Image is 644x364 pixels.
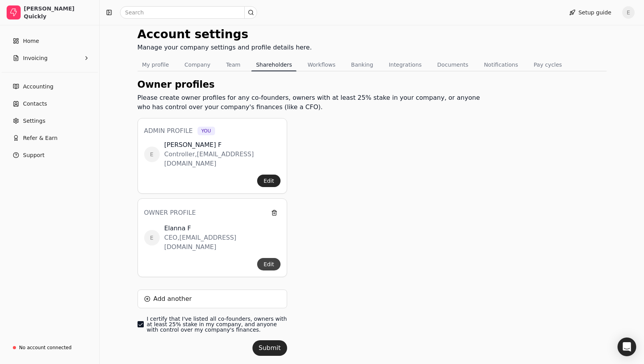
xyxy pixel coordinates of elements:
[138,78,487,92] div: Owner profiles
[201,127,211,134] span: You
[3,130,96,146] button: Refer & Earn
[384,58,426,71] button: Integrations
[257,258,280,270] button: Edit
[23,54,48,62] span: Invoicing
[23,151,44,159] span: Support
[479,58,523,71] button: Notifications
[529,58,567,71] button: Pay cycles
[180,58,215,71] button: Company
[23,37,39,45] span: Home
[23,100,47,108] span: Contacts
[120,6,257,19] input: Search
[432,58,473,71] button: Documents
[563,6,618,19] button: Setup guide
[23,134,58,142] span: Refer & Earn
[138,58,607,71] nav: Tabs
[144,230,160,246] span: E
[144,147,160,162] span: E
[3,96,96,111] a: Contacts
[144,126,215,136] h3: Admin profile
[3,33,96,49] a: Home
[622,6,635,19] button: E
[3,341,96,355] a: No account connected
[257,175,280,187] button: Edit
[252,340,287,356] button: Submit
[138,25,312,43] div: Account settings
[164,233,281,252] div: CEO , [EMAIL_ADDRESS][DOMAIN_NAME]
[346,58,378,71] button: Banking
[164,150,281,168] div: Controller , [EMAIL_ADDRESS][DOMAIN_NAME]
[251,58,296,71] button: Shareholders
[3,79,96,94] a: Accounting
[3,50,96,66] button: Invoicing
[221,58,245,71] button: Team
[618,337,636,356] div: Open Intercom Messenger
[3,113,96,129] a: Settings
[3,147,96,163] button: Support
[164,140,281,150] div: [PERSON_NAME] F
[24,5,93,20] div: [PERSON_NAME] Quickly
[303,58,340,71] button: Workflows
[19,344,72,351] div: No account connected
[138,290,287,308] button: Add another
[23,83,53,91] span: Accounting
[138,93,487,112] div: Please create owner profiles for any co-founders, owners with at least 25% stake in your company,...
[138,58,174,71] button: My profile
[144,207,196,219] h3: Owner profile
[147,316,287,332] label: I certify that I've listed all co-founders, owners with at least 25% stake in my company, and any...
[164,224,281,233] div: Elanna F
[23,117,45,125] span: Settings
[138,43,312,52] div: Manage your company settings and profile details here.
